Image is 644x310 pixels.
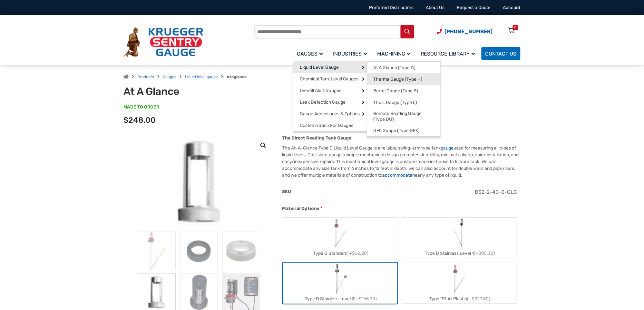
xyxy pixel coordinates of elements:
[293,96,367,108] a: Leak Detection Gauge
[367,125,441,136] a: GFK Gauge (Type GFK)
[374,88,418,94] span: Barrel Gauge (Type B)
[282,189,291,194] span: SKU
[300,123,354,129] span: Customization For Gauges
[402,249,516,258] div: Type D Stainless Level 1
[383,172,413,178] a: accommodate
[258,140,269,151] a: View full-screen image gallery
[293,73,367,85] a: Chemical Tank Level Gauges
[170,135,229,232] img: At A Glance - Image 4
[300,65,339,70] span: Liquid Level Gauge
[441,145,454,151] a: gauge
[283,218,397,258] label: Type D Standard
[402,294,516,304] div: Type PD All Plastic
[402,218,516,258] label: Type D Stainless Level 1
[367,108,441,125] a: Remote Reading Gauge (Type DU)
[347,251,368,256] span: (+$62.20)
[282,135,352,141] strong: The Direct Reading Tank Gauge
[355,296,377,302] span: (+$165.90)
[474,251,495,256] span: (+$90.30)
[374,65,416,71] span: At A Glance (Type D)
[333,51,367,57] span: Industries
[283,294,397,304] div: Type D Stainless Level 2
[300,99,346,105] span: Leak Detection Gauge
[300,76,359,82] span: Chemical Tank Level Gauges
[123,85,282,98] h1: At A Glance
[374,128,420,134] span: GFK Gauge (Type GFK)
[503,5,521,10] a: Account
[437,27,493,36] a: Phone Number (920) 434-8860
[293,46,329,61] a: Gauges
[227,75,247,79] strong: Ataglance
[283,249,397,258] div: Type D Standard
[185,75,218,79] a: Liquid level gauge
[293,108,367,119] a: Gauge Accessories & Options
[426,5,445,10] a: About Us
[467,296,491,302] span: (+$329.50)
[374,100,417,106] span: The L Gauge (Type L)
[321,205,323,212] abbr: required
[367,73,441,85] a: Therma Gauge (Type H)
[485,51,517,57] span: Contact Us
[222,232,260,270] img: At A Glance - Image 3
[421,51,475,57] span: Resource Library
[123,116,156,125] span: $248.00
[300,88,341,94] span: Overfill Alert Gauges
[123,27,203,57] img: Krueger Sentry Gauge
[369,5,414,10] a: Preferred Distributors
[402,263,516,304] label: Type PD All Plastic
[482,47,521,60] a: Contact Us
[367,97,441,108] a: The L Gauge (Type L)
[475,189,517,195] span: DS2-2-40-0-GLC
[374,46,417,61] a: Machining
[283,263,397,304] label: Type D Stainless Level 2
[514,25,516,30] div: 0
[377,51,411,57] span: Machining
[417,46,482,61] a: Resource Library
[374,111,434,122] span: Remote Reading Gauge (Type DU)
[293,119,367,131] a: Customization For Gauges
[457,5,491,10] a: Request a Quote
[374,77,423,82] span: Therma Gauge (Type H)
[282,206,320,211] span: Material Options
[367,85,441,97] a: Barrel Gauge (Type B)
[137,75,154,79] a: Products
[180,232,218,270] img: At A Glance - Image 2
[329,46,374,61] a: Industries
[297,51,323,57] span: Gauges
[123,104,159,110] span: MADE TO ORDER
[367,62,441,73] a: At A Glance (Type D)
[451,218,468,249] img: Chemical Sight Gauge
[445,28,493,35] span: [PHONE_NUMBER]
[293,61,367,73] a: Liquid Level Gauge
[138,232,176,270] img: At A Glance
[282,145,521,179] p: The At-A-Glance Type D Liquid Level Gauge is a reliable, swing-arm type tank used for measuring a...
[300,111,360,117] span: Gauge Accessories & Options
[163,75,176,79] a: Gauges
[293,85,367,96] a: Overfill Alert Gauges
